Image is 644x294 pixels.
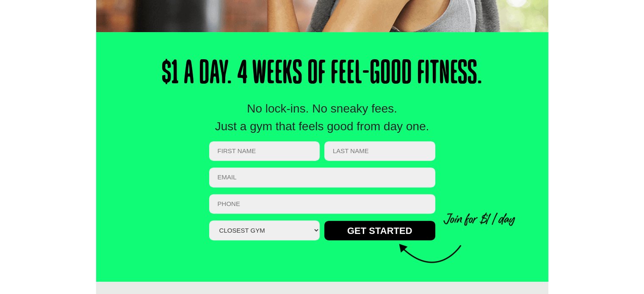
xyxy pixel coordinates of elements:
h1: $1 a Day. 4 Weeks of Feel-Good Fitness. [141,58,503,91]
input: FIRST NAME [209,141,320,161]
input: LAST NAME [324,141,435,161]
input: GET STARTED [324,221,435,240]
div: No lock-ins. No sneaky fees. Just a gym that feels good from day one. [209,100,435,135]
input: Email [209,168,435,187]
input: PHONE [209,194,435,214]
